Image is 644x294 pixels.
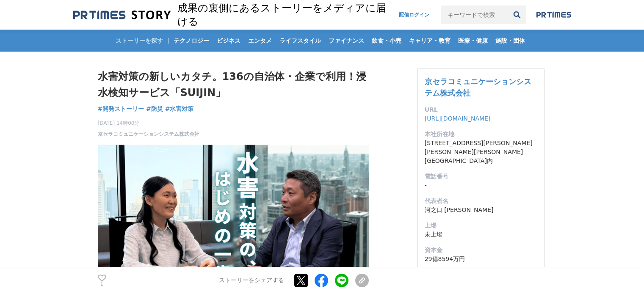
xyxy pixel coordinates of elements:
button: 検索 [508,5,526,24]
p: 1 [98,283,106,287]
a: 京セラコミュニケーションシステム株式会社 [425,77,531,97]
a: エンタメ [245,30,275,52]
a: 成果の裏側にあるストーリーをメディアに届ける 成果の裏側にあるストーリーをメディアに届ける [73,1,391,28]
a: ファイナンス [325,30,368,52]
dd: 未上場 [425,230,537,239]
a: ライフスタイル [276,30,324,52]
span: ビジネス [213,37,244,44]
dd: 29億8594万円 [425,255,537,264]
p: ストーリーをシェアする [219,277,284,285]
span: [DATE] 14時00分 [98,119,199,127]
a: #開発ストーリー [98,104,144,113]
a: 京セラコミュニケーションシステム株式会社 [98,130,199,138]
span: 医療・健康 [455,37,491,44]
dd: [STREET_ADDRESS][PERSON_NAME][PERSON_NAME][PERSON_NAME] [GEOGRAPHIC_DATA]内 [425,139,537,165]
span: #水害対策 [165,105,194,113]
input: キーワードで検索 [441,5,507,24]
span: テクノロジー [170,37,213,44]
a: 施設・団体 [492,30,528,52]
span: 施設・団体 [492,37,528,44]
img: prtimes [536,11,571,18]
a: 医療・健康 [455,30,491,52]
h1: 水害対策の新しいカタチ。136の自治体・企業で利用！浸水検知サービス「SUIJIN」 [98,69,369,101]
span: キャリア・教育 [406,37,454,44]
a: テクノロジー [170,30,213,52]
dt: 資本金 [425,246,537,255]
a: #防災 [146,104,163,113]
dt: URL [425,105,537,114]
dt: 電話番号 [425,172,537,181]
a: 飲食・小売 [368,30,405,52]
h2: 成果の裏側にあるストーリーをメディアに届ける [177,1,391,28]
dd: - [425,181,537,190]
span: エンタメ [245,37,275,44]
a: キャリア・教育 [406,30,454,52]
a: #水害対策 [165,104,194,113]
span: ファイナンス [325,37,368,44]
a: [URL][DOMAIN_NAME] [425,115,491,122]
span: #開発ストーリー [98,105,144,113]
span: #防災 [146,105,163,113]
span: 飲食・小売 [368,37,405,44]
a: 配信ログイン [390,5,438,24]
dt: 上場 [425,221,537,230]
a: ビジネス [213,30,244,52]
span: ライフスタイル [276,37,324,44]
img: 成果の裏側にあるストーリーをメディアに届ける [73,9,171,21]
dt: 代表者名 [425,197,537,206]
dt: 本社所在地 [425,130,537,139]
dd: 河之口 [PERSON_NAME] [425,206,537,214]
